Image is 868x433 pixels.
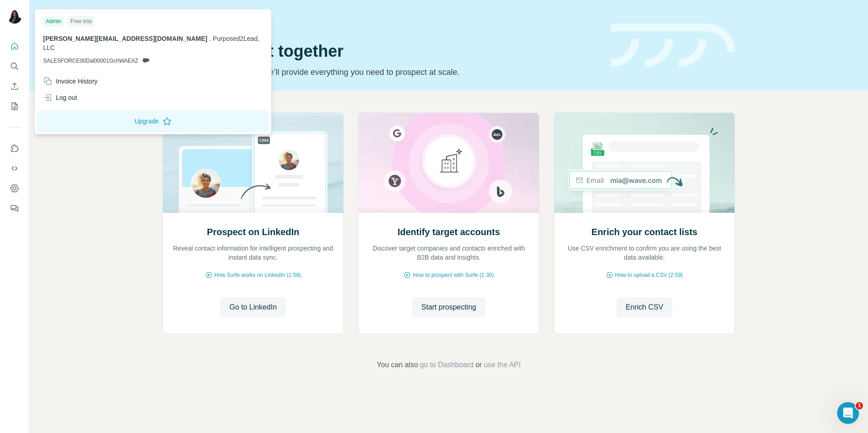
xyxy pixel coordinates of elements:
span: . [209,35,211,42]
div: Free trial [68,16,94,27]
span: You can also [377,359,418,370]
span: How to prospect with Surfe (1:30) [413,271,493,279]
p: Discover target companies and contacts enriched with B2B data and insights. [368,244,530,262]
h2: Identify target accounts [398,226,500,238]
button: Use Surfe on LinkedIn [7,140,22,157]
button: Search [7,58,22,74]
button: Upgrade [37,110,269,132]
span: Start prospecting [421,302,476,313]
div: Quick start [163,17,600,26]
button: Go to LinkedIn [220,297,286,317]
button: go to Dashboard [420,359,473,370]
p: Reveal contact information for intelligent prospecting and instant data sync. [172,244,334,262]
span: SALESFORCE00Dal00001GchWAEAZ [43,57,138,65]
span: How Surfe works on LinkedIn (1:58) [214,271,301,279]
span: or [475,359,482,370]
img: Identify target accounts [358,113,539,213]
button: Use Surfe API [7,160,22,177]
span: Enrich CSV [626,302,663,313]
img: Avatar [7,9,22,24]
button: Enrich CSV [7,78,22,94]
iframe: Intercom live chat [837,402,859,424]
button: Feedback [7,200,22,216]
span: Go to LinkedIn [229,302,276,313]
button: Dashboard [7,180,22,197]
h2: Prospect on LinkedIn [207,226,299,238]
h2: Enrich your contact lists [592,226,697,238]
span: [PERSON_NAME][EMAIL_ADDRESS][DOMAIN_NAME] [43,35,207,42]
span: 1 [856,402,863,409]
button: Quick start [7,38,22,54]
p: Use CSV enrichment to confirm you are using the best data available. [563,244,725,262]
div: Admin [43,16,64,27]
img: Enrich your contact lists [554,113,735,213]
button: Enrich CSV [616,297,672,317]
p: Pick your starting point and we’ll provide everything you need to prospect at scale. [163,66,600,79]
h1: Let’s prospect together [163,42,600,60]
span: How to upload a CSV (2:59) [615,271,683,279]
div: Invoice History [43,77,98,86]
button: My lists [7,98,22,114]
button: Start prospecting [412,297,485,317]
img: Prospect on LinkedIn [163,113,344,213]
img: banner [611,24,735,68]
button: use the API [483,359,521,370]
div: Log out [43,93,77,102]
